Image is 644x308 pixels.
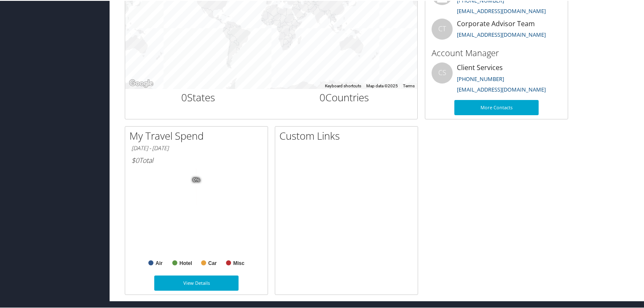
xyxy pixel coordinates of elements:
text: Hotel [180,259,192,265]
h6: Total [131,155,261,164]
text: Car [208,259,217,265]
div: CS [432,62,453,83]
a: Open this area in Google Maps (opens a new window) [127,77,155,88]
span: Map data ©2025 [366,83,398,87]
h6: [DATE] - [DATE] [131,143,261,151]
a: [EMAIL_ADDRESS][DOMAIN_NAME] [457,6,546,14]
h2: States [131,89,265,104]
span: 0 [319,89,325,103]
div: CT [432,18,453,39]
h3: Account Manager [432,46,561,58]
tspan: 0% [193,177,200,182]
a: Terms (opens in new tab) [403,83,415,87]
a: [EMAIL_ADDRESS][DOMAIN_NAME] [457,30,546,38]
text: Misc [233,259,244,265]
a: View Details [154,275,239,290]
text: Air [156,259,163,265]
li: Client Services [427,62,566,96]
h2: Countries [278,89,411,104]
span: $0 [131,155,139,164]
li: Corporate Advisor Team [427,18,566,45]
h2: Custom Links [279,128,418,142]
a: More Contacts [454,99,539,114]
a: [EMAIL_ADDRESS][DOMAIN_NAME] [457,85,546,92]
a: [PHONE_NUMBER] [457,74,504,82]
img: Google [127,77,155,88]
span: 0 [181,89,187,103]
h2: My Travel Spend [129,128,268,142]
button: Keyboard shortcuts [325,82,361,88]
